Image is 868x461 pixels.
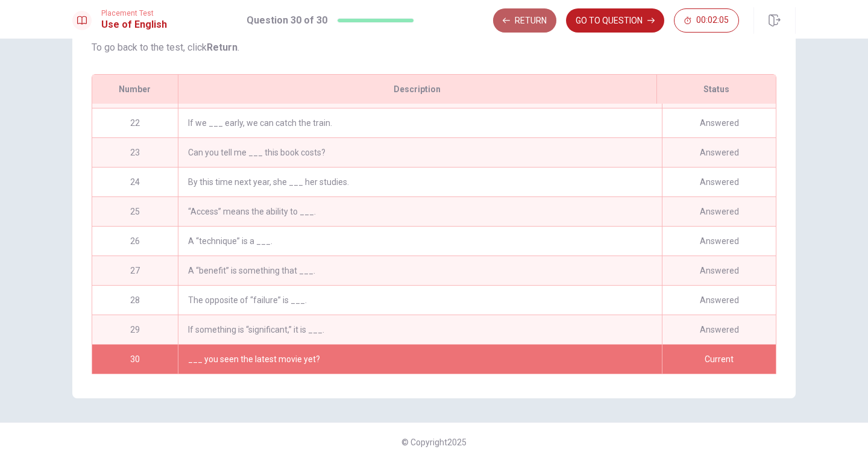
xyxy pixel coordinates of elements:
div: If we ___ early, we can catch the train. [178,108,662,137]
span: Placement Test [101,9,167,17]
div: 28 [92,286,178,315]
div: Description [178,75,656,104]
div: A “benefit” is something that ___. [178,256,662,285]
strong: Return [207,42,237,53]
div: The opposite of “failure” is ___. [178,286,662,315]
div: Answered [662,256,776,285]
div: Answered [662,227,776,256]
div: 25 [92,197,178,226]
p: To go back to the test, click . [92,40,776,55]
div: Answered [662,315,776,344]
button: 00:02:05 [674,8,739,33]
span: © Copyright 2025 [401,437,467,447]
h1: Use of English [101,17,167,32]
span: 00:02:05 [696,16,729,25]
div: Answered [662,138,776,167]
button: Return [493,8,556,33]
div: 27 [92,256,178,285]
div: By this time next year, she ___ her studies. [178,168,662,196]
div: 26 [92,227,178,256]
div: Answered [662,286,776,315]
h1: Question 30 of 30 [247,13,327,28]
div: Can you tell me ___ this book costs? [178,138,662,167]
div: Answered [662,108,776,137]
div: Answered [662,197,776,226]
div: 24 [92,168,178,196]
div: 23 [92,138,178,167]
div: Status [656,75,776,104]
div: “Access” means the ability to ___. [178,197,662,226]
div: Current [662,345,776,374]
button: GO TO QUESTION [566,8,664,33]
div: Number [92,75,178,104]
div: 22 [92,108,178,137]
div: 30 [92,345,178,374]
div: Answered [662,168,776,196]
div: A “technique” is a ___. [178,227,662,256]
div: If something is “significant,” it is ___. [178,315,662,344]
div: ___ you seen the latest movie yet? [178,345,662,374]
div: 29 [92,315,178,344]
